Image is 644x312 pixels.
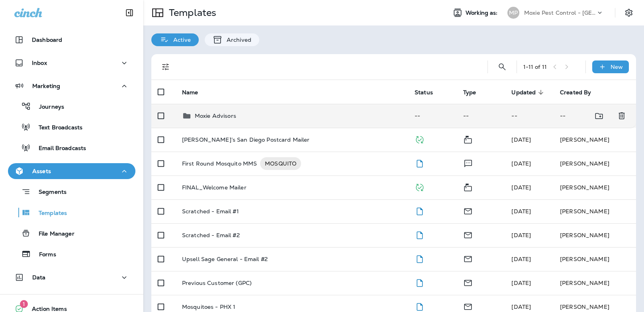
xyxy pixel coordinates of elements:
[31,230,74,238] p: File Manager
[463,279,473,286] span: Email
[505,104,554,128] td: --
[554,271,636,295] td: [PERSON_NAME]
[182,157,257,170] p: First Round Mosquito MMS
[554,128,636,152] td: [PERSON_NAME]
[415,135,425,142] span: Published
[457,104,505,128] td: --
[8,55,135,71] button: Inbox
[463,159,473,166] span: Text
[560,89,591,96] span: Created By
[511,303,531,310] span: J-P Scoville
[511,208,531,215] span: J-P Scoville
[8,183,135,200] button: Segments
[182,232,240,238] p: Scratched - Email #2
[20,300,28,308] span: 1
[32,37,62,43] p: Dashboard
[415,159,425,166] span: Draft
[182,184,247,191] p: FINAL_Welcome Mailer
[466,10,499,16] span: Working as:
[182,208,239,214] p: Scratched - Email #1
[494,59,510,75] button: Search Templates
[611,64,623,70] p: New
[182,89,198,96] span: Name
[260,160,301,168] span: MOSQUITO
[463,89,476,96] span: Type
[463,183,473,190] span: Mailer
[511,255,531,263] span: J-P Scoville
[8,139,135,156] button: Email Broadcasts
[223,37,251,43] p: Archived
[554,223,636,247] td: [PERSON_NAME]
[463,207,473,214] span: Email
[554,175,636,199] td: [PERSON_NAME]
[32,274,46,281] p: Data
[169,37,191,43] p: Active
[8,78,135,94] button: Marketing
[32,83,60,89] p: Marketing
[31,210,67,217] p: Templates
[182,136,310,143] p: [PERSON_NAME]’s San Diego Postcard Mailer
[415,279,425,286] span: Draft
[408,104,457,128] td: --
[8,163,135,179] button: Assets
[8,32,135,48] button: Dashboard
[415,89,443,96] span: Status
[554,104,612,128] td: --
[511,232,531,239] span: J-P Scoville
[415,231,425,238] span: Draft
[560,89,601,96] span: Created By
[182,256,268,262] p: Upsell Sage General - Email #2
[511,136,531,143] span: Jason Munk
[32,168,51,174] p: Assets
[32,60,47,66] p: Inbox
[554,247,636,271] td: [PERSON_NAME]
[182,304,236,310] p: Mosquitoes - PHX 1
[554,199,636,223] td: [PERSON_NAME]
[614,108,630,124] button: Delete
[31,189,67,197] p: Segments
[8,204,135,221] button: Templates
[8,225,135,242] button: File Manager
[182,89,209,96] span: Name
[182,280,252,286] p: Previous Customer (GPC)
[463,302,473,310] span: Email
[463,135,473,142] span: Mailer
[463,231,473,238] span: Email
[166,7,216,19] p: Templates
[31,251,56,259] p: Forms
[31,145,86,152] p: Email Broadcasts
[8,246,135,262] button: Forms
[260,157,301,170] div: MOSQUITO
[511,279,531,287] span: J-P Scoville
[524,10,596,16] p: Moxie Pest Control - [GEOGRAPHIC_DATA]
[415,255,425,262] span: Draft
[415,302,425,310] span: Draft
[158,59,174,75] button: Filters
[554,152,636,175] td: [PERSON_NAME]
[622,6,636,20] button: Settings
[415,89,433,96] span: Status
[8,98,135,115] button: Journeys
[118,5,141,21] button: Collapse Sidebar
[511,160,531,167] span: Jason Munk
[511,89,536,96] span: Updated
[415,183,425,190] span: Published
[463,255,473,262] span: Email
[31,103,64,111] p: Journeys
[8,119,135,135] button: Text Broadcasts
[8,269,135,285] button: Data
[507,7,519,19] div: MP
[511,89,546,96] span: Updated
[523,64,547,70] div: 1 - 11 of 11
[511,184,531,191] span: J-P Scoville
[591,108,607,124] button: Move to folder
[463,89,487,96] span: Type
[415,207,425,214] span: Draft
[195,113,236,119] p: Moxie Advisors
[31,124,82,132] p: Text Broadcasts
